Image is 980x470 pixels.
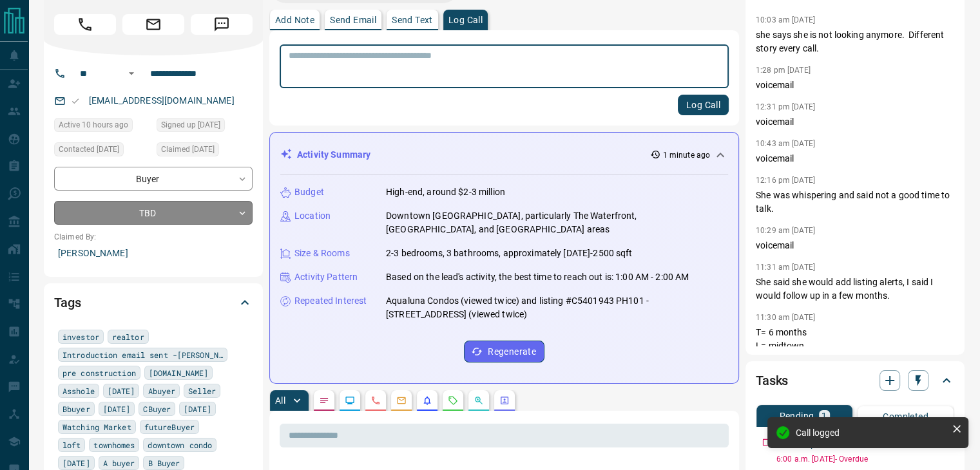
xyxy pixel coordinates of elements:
[149,366,208,379] span: [DOMAIN_NAME]
[330,15,376,24] p: Send Email
[883,412,928,421] p: Completed
[54,243,253,264] p: [PERSON_NAME]
[62,366,136,379] span: pre construction
[756,226,815,235] p: 10:29 am [DATE]
[499,395,510,406] svg: Agent Actions
[54,287,253,318] div: Tags
[62,330,99,343] span: investor
[157,118,253,136] div: Thu Oct 10 2019
[184,402,211,415] span: [DATE]
[756,263,815,272] p: 11:31 am [DATE]
[345,395,355,406] svg: Lead Browsing Activity
[297,148,370,162] p: Activity Summary
[148,438,212,451] span: downtown condo
[756,326,954,393] p: T= 6 months L= midtown B= $2.5m to$3m No Agent follow up [DATE]
[275,15,314,24] p: Add Note
[796,428,946,438] div: Call logged
[54,118,150,136] div: Mon Aug 18 2025
[386,209,728,236] p: Downtown [GEOGRAPHIC_DATA], particularly The Waterfront, [GEOGRAPHIC_DATA], and [GEOGRAPHIC_DATA]...
[62,456,90,469] span: [DATE]
[756,239,954,252] p: voicemail
[54,292,81,313] h2: Tags
[756,313,815,322] p: 11:30 am [DATE]
[386,185,505,199] p: High-end, around $2-3 million
[756,28,954,55] p: she says she is not looking anymore. Different story every call.
[54,167,253,191] div: Buyer
[103,402,131,415] span: [DATE]
[779,411,814,420] p: Pending
[54,231,253,243] p: Claimed By:
[756,15,815,24] p: 10:03 am [DATE]
[188,384,216,397] span: Seller
[124,66,139,81] button: Open
[386,294,728,321] p: Aqualuna Condos (viewed twice) and listing #C5401943 PH101 - [STREET_ADDRESS] (viewed twice)
[280,143,728,167] div: Activity Summary1 minute ago
[54,14,116,35] span: Call
[294,185,324,199] p: Budget
[62,402,90,415] span: Bbuyer
[122,14,184,35] span: Email
[143,402,171,415] span: CBuyer
[59,118,128,131] span: Active 10 hours ago
[392,15,433,24] p: Send Text
[62,384,95,397] span: Asshole
[370,395,381,406] svg: Calls
[422,395,432,406] svg: Listing Alerts
[62,438,81,451] span: loft
[474,395,484,406] svg: Opportunities
[678,95,729,115] button: Log Call
[294,209,331,223] p: Location
[756,370,788,391] h2: Tasks
[294,294,367,308] p: Repeated Interest
[756,115,954,129] p: voicemail
[756,189,954,216] p: She was whispering and said not a good time to talk.
[59,143,119,156] span: Contacted [DATE]
[62,420,131,433] span: Watching Market
[756,176,815,185] p: 12:16 pm [DATE]
[54,201,253,225] div: TBD
[386,270,689,284] p: Based on the lead's activity, the best time to reach out is: 1:00 AM - 2:00 AM
[756,152,954,165] p: voicemail
[464,341,544,362] button: Regenerate
[112,330,144,343] span: realtor
[756,102,815,111] p: 12:31 pm [DATE]
[161,143,215,156] span: Claimed [DATE]
[103,456,135,469] span: A buyer
[448,395,458,406] svg: Requests
[62,348,223,361] span: Introduction email sent -[PERSON_NAME]
[821,411,827,420] p: 1
[71,97,80,106] svg: Email Valid
[756,66,811,75] p: 1:28 pm [DATE]
[157,142,253,160] div: Mon Feb 24 2020
[386,247,633,260] p: 2-3 bedrooms, 3 bathrooms, approximately [DATE]-2500 sqft
[396,395,407,406] svg: Emails
[148,456,180,469] span: B Buyer
[448,15,483,24] p: Log Call
[161,118,220,131] span: Signed up [DATE]
[756,276,954,303] p: She said she would add listing alerts, I said I would follow up in a few months.
[663,149,710,161] p: 1 minute ago
[294,247,350,260] p: Size & Rooms
[54,142,150,160] div: Tue Aug 05 2025
[275,396,285,405] p: All
[191,14,253,35] span: Message
[108,384,135,397] span: [DATE]
[93,438,135,451] span: townhomes
[756,365,954,396] div: Tasks
[756,79,954,92] p: voicemail
[294,270,358,284] p: Activity Pattern
[756,139,815,148] p: 10:43 am [DATE]
[319,395,329,406] svg: Notes
[89,95,235,106] a: [EMAIL_ADDRESS][DOMAIN_NAME]
[148,384,175,397] span: Abuyer
[144,420,195,433] span: futureBuyer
